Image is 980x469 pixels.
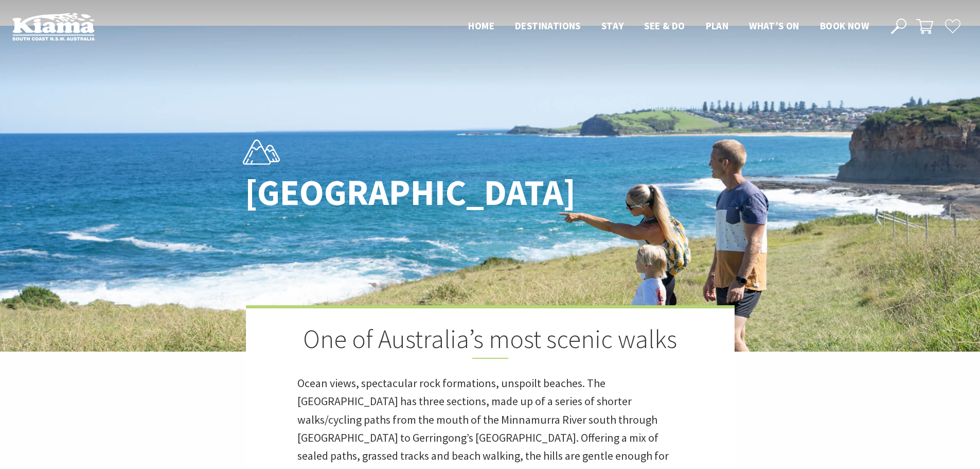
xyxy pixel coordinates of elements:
span: Home [468,20,494,32]
span: What’s On [749,20,799,32]
img: Kiama Logo [12,12,95,41]
span: Plan [706,20,729,32]
h1: [GEOGRAPHIC_DATA] [245,172,536,212]
span: Book now [820,20,869,32]
span: See & Do [644,20,685,32]
span: Stay [601,20,624,32]
span: Destinations [515,20,581,32]
nav: Main Menu [458,18,879,35]
h2: One of Australia’s most scenic walks [297,324,683,359]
